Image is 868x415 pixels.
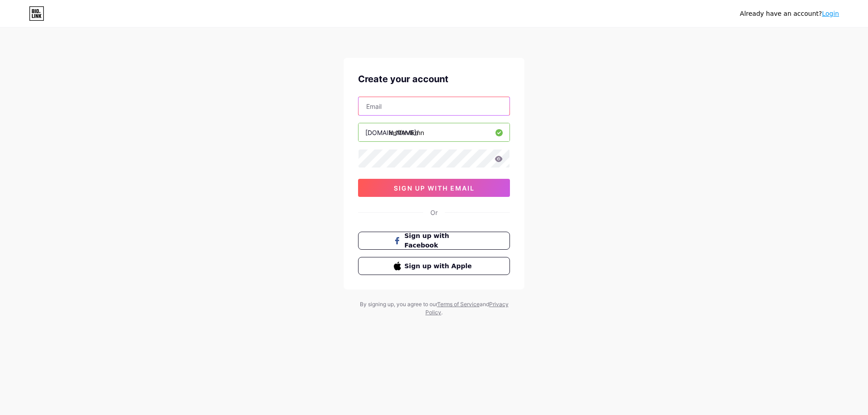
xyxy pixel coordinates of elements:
[822,10,839,17] a: Login
[358,232,510,250] button: Sign up with Facebook
[357,300,511,317] div: By signing up, you agree to our and .
[358,257,510,275] button: Sign up with Apple
[437,301,480,308] a: Terms of Service
[430,208,438,217] div: Or
[405,261,475,271] span: Sign up with Apple
[359,123,509,141] input: username
[365,128,419,137] div: [DOMAIN_NAME]/
[359,97,509,115] input: Email
[394,184,475,192] span: sign up with email
[358,72,510,86] div: Create your account
[358,179,510,197] button: sign up with email
[740,9,839,19] div: Already have an account?
[405,231,475,250] span: Sign up with Facebook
